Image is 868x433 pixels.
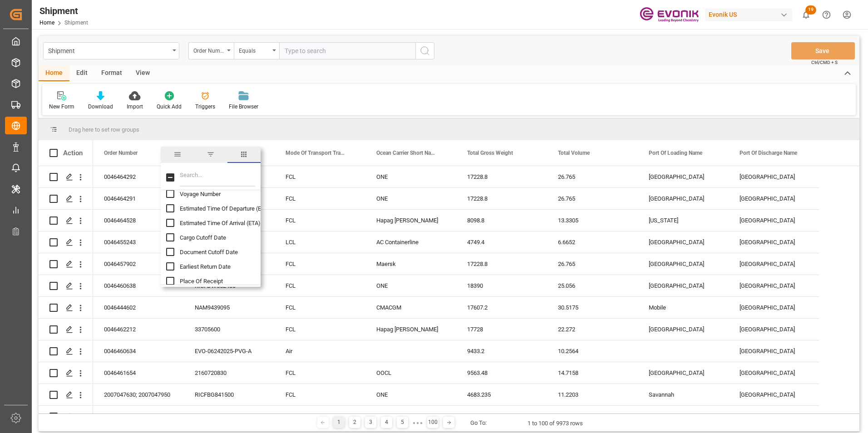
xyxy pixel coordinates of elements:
[180,205,271,212] span: Estimated Time Of Departure (ETD)
[275,384,365,405] div: FCL
[365,319,456,340] div: Hapag [PERSON_NAME]
[184,384,275,405] div: RICFBG841500
[638,384,729,405] div: Savannah
[194,147,227,163] span: filter
[729,340,819,362] div: [GEOGRAPHIC_DATA]
[275,275,365,296] div: FCL
[93,362,184,384] div: 0046461654
[184,406,275,427] div: RICFZ8516400
[365,362,456,384] div: OOCL
[638,166,729,187] div: [GEOGRAPHIC_DATA]
[129,66,157,81] div: View
[640,7,699,23] img: Evonik-brand-mark-Deep-Purple-RGB.jpeg_1700498283.jpeg
[180,168,255,187] input: Filter Columns Input
[349,417,360,428] div: 2
[39,275,93,297] div: Press SPACE to select this row.
[791,42,855,59] button: Save
[39,231,93,253] div: Press SPACE to select this row.
[275,297,365,318] div: FCL
[166,274,266,288] div: Place Of Receipt column toggle visibility (hidden)
[456,319,547,340] div: 17728
[48,44,169,56] div: Shipment
[166,245,266,259] div: Document Cutoff Date column toggle visibility (hidden)
[49,103,74,111] div: New Form
[93,231,819,253] div: Press SPACE to select this row.
[275,406,365,427] div: FCL
[729,319,819,340] div: [GEOGRAPHIC_DATA]
[547,319,638,340] div: 22.272
[729,210,819,231] div: [GEOGRAPHIC_DATA]
[180,278,223,285] span: Place Of Receipt
[547,188,638,209] div: 26.765
[365,210,456,231] div: Hapag [PERSON_NAME]
[365,417,376,428] div: 3
[180,234,226,241] span: Cargo Cutoff Date
[93,210,184,231] div: 0046464528
[638,297,729,318] div: Mobile
[180,220,261,226] span: Estimated Time Of Arrival (ETA)
[93,297,819,319] div: Press SPACE to select this row.
[93,253,184,275] div: 0046457902
[729,362,819,384] div: [GEOGRAPHIC_DATA]
[796,5,816,25] button: show 19 new notifications
[93,406,184,427] div: 0046437594
[729,275,819,296] div: [GEOGRAPHIC_DATA]
[275,319,365,340] div: FCL
[547,166,638,187] div: 26.765
[740,150,797,156] span: Port Of Discharge Name
[184,362,275,384] div: 2160720830
[547,253,638,275] div: 26.765
[547,297,638,318] div: 30.5175
[39,66,69,81] div: Home
[729,253,819,275] div: [GEOGRAPHIC_DATA]
[275,253,365,275] div: FCL
[705,6,796,23] button: Evonik US
[333,417,345,428] div: 1
[93,384,184,405] div: 2007047630; 2007047950
[456,188,547,209] div: 17228.8
[456,210,547,231] div: 8098.8
[638,362,729,384] div: [GEOGRAPHIC_DATA]
[467,150,513,156] span: Total Gross Weight
[93,188,819,210] div: Press SPACE to select this row.
[184,340,275,362] div: EVO-06242025-PVG-A
[415,42,434,59] button: search button
[39,4,88,18] div: Shipment
[638,188,729,209] div: [GEOGRAPHIC_DATA]
[456,231,547,253] div: 4749.4
[456,362,547,384] div: 9563.48
[365,384,456,405] div: ONE
[127,103,143,111] div: Import
[365,188,456,209] div: ONE
[456,406,547,427] div: 34910.43
[93,253,819,275] div: Press SPACE to select this row.
[184,297,275,318] div: NAM9439095
[705,8,792,21] div: Evonik US
[649,150,702,156] span: Port Of Loading Name
[638,406,729,427] div: [GEOGRAPHIC_DATA]
[188,42,234,59] button: open menu
[39,384,93,406] div: Press SPACE to select this row.
[729,406,819,427] div: [GEOGRAPHIC_DATA]
[547,362,638,384] div: 14.7158
[729,384,819,405] div: [GEOGRAPHIC_DATA]
[275,340,365,362] div: Air
[161,147,194,163] span: general
[93,188,184,209] div: 0046464291
[816,5,837,25] button: Help Center
[93,275,184,296] div: 0046460638
[365,297,456,318] div: CMACGM
[528,419,583,428] div: 1 to 100 of 9973 rows
[93,210,819,231] div: Press SPACE to select this row.
[39,319,93,340] div: Press SPACE to select this row.
[69,126,139,133] span: Drag here to set row groups
[93,166,819,188] div: Press SPACE to select this row.
[39,188,93,210] div: Press SPACE to select this row.
[94,66,129,81] div: Format
[558,150,590,156] span: Total Volume
[234,42,279,59] button: open menu
[39,210,93,231] div: Press SPACE to select this row.
[547,275,638,296] div: 25.056
[93,275,819,297] div: Press SPACE to select this row.
[286,150,346,156] span: Mode Of Transport Translation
